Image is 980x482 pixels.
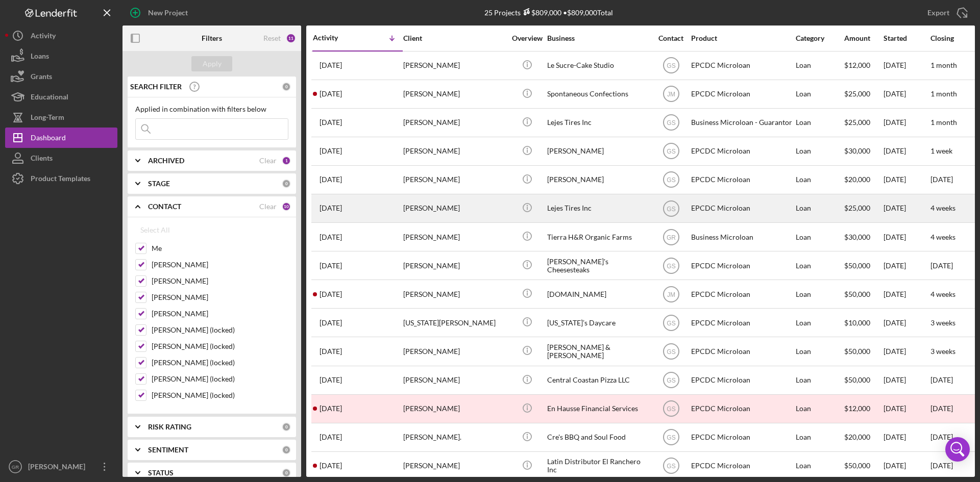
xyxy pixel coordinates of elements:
div: [DATE] [884,338,929,365]
time: 2025-08-23 05:05 [320,262,342,270]
span: $50,000 [844,347,870,356]
time: [DATE] [930,375,953,384]
div: Educational [31,87,68,110]
text: GS [667,119,675,126]
a: Long-Term [5,107,117,128]
text: GS [667,148,675,155]
div: [PERSON_NAME] [403,223,505,250]
time: 4 weeks [930,290,955,298]
span: $10,000 [844,318,870,327]
div: Loan [796,338,843,365]
div: 11 [286,33,296,43]
div: Lejes Tires Inc [547,195,649,222]
time: 2025-08-07 21:53 [320,404,342,413]
button: Activity [5,26,117,46]
time: 2025-09-03 16:47 [320,118,342,126]
text: GS [667,205,675,212]
label: [PERSON_NAME] (locked) [152,374,288,384]
time: 2025-07-24 17:57 [320,433,342,441]
label: [PERSON_NAME] [152,276,288,286]
div: Lejes Tires Inc [547,109,649,136]
time: 1 month [930,118,957,126]
time: [DATE] [930,261,953,270]
text: GS [667,262,675,269]
label: [PERSON_NAME] (locked) [152,358,288,368]
div: [DATE] [884,166,929,193]
text: GS [667,463,675,470]
div: Export [927,3,949,23]
div: [PERSON_NAME] & [PERSON_NAME] [547,338,649,365]
time: [DATE] [930,461,953,470]
button: Export [917,3,975,23]
button: Dashboard [5,128,117,148]
span: $12,000 [844,61,870,69]
time: 2025-09-04 22:14 [320,90,342,98]
div: 0 [282,82,291,91]
div: 0 [282,179,291,188]
a: Loans [5,46,117,66]
div: [PERSON_NAME] [547,138,649,165]
b: RISK RATING [148,423,191,431]
div: Clear [259,202,277,211]
label: [PERSON_NAME] (locked) [152,325,288,335]
b: ARCHIVED [148,157,184,165]
time: [DATE] [930,433,953,441]
text: JM [667,291,675,298]
div: [DATE] [884,138,929,165]
div: [PERSON_NAME] [403,81,505,108]
a: Product Templates [5,168,117,189]
div: EPCDC Microloan [691,395,793,422]
div: [DATE] [884,109,929,136]
b: CONTACT [148,202,181,211]
div: Business Microloan [691,223,793,250]
div: [PERSON_NAME] [403,195,505,222]
div: [DATE] [884,309,929,336]
label: Me [152,243,288,253]
div: EPCDC Microloan [691,452,793,479]
div: 0 [282,445,291,454]
button: Clients [5,148,117,168]
text: GS [667,348,675,356]
div: 0 [282,422,291,432]
text: GS [667,319,675,326]
div: Latin Distributor El Ranchero Inc [547,452,649,479]
div: [PERSON_NAME] [403,109,505,136]
time: 1 week [930,146,952,155]
div: Clients [31,148,53,171]
div: [DOMAIN_NAME] [547,281,649,308]
div: [US_STATE][PERSON_NAME] [403,309,505,336]
div: Loan [796,395,843,422]
div: Tierra H&R Organic Farms [547,223,649,250]
span: $25,000 [844,89,870,98]
div: Central Coastan Pizza LLC [547,367,649,394]
div: Loan [796,424,843,451]
div: Loan [796,166,843,193]
div: Apply [203,56,222,71]
time: 2025-08-28 20:25 [320,175,342,184]
b: SEARCH FILTER [130,83,182,91]
div: Amount [844,34,883,42]
div: Activity [313,34,358,42]
button: Select All [135,220,175,240]
time: 2025-08-15 18:55 [320,347,342,356]
button: New Project [122,3,198,23]
span: $50,000 [844,261,870,270]
div: [DATE] [884,281,929,308]
text: GS [667,405,675,413]
div: Loan [796,195,843,222]
div: Category [796,34,843,42]
time: 2025-08-28 02:54 [320,204,342,212]
text: GS [667,176,675,184]
text: JM [667,91,675,98]
a: Educational [5,87,117,107]
div: Applied in combination with filters below [135,105,288,113]
button: Apply [191,56,232,71]
b: STATUS [148,469,174,477]
time: 2025-09-10 05:06 [320,61,342,69]
div: Loan [796,367,843,394]
div: [PERSON_NAME] [403,252,505,279]
div: $809,000 [521,8,561,17]
time: 2025-08-25 21:44 [320,233,342,241]
label: [PERSON_NAME] [152,292,288,302]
